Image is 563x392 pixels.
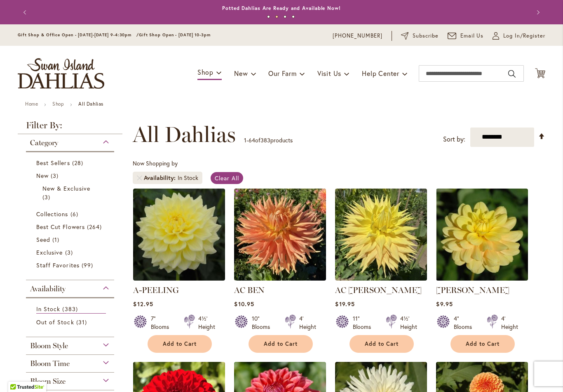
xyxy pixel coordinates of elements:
[400,314,417,331] div: 4½' Height
[244,134,293,147] p: - of products
[335,300,354,308] span: $19.95
[30,341,68,350] span: Bloom Style
[52,101,64,107] a: Shop
[6,363,29,386] iframe: Launch Accessibility Center
[234,274,326,282] a: AC BEN
[36,261,80,269] span: Staff Favorites
[133,159,178,167] span: Now Shopping by
[36,171,106,180] a: New
[163,340,197,347] span: Add to Cart
[36,305,60,313] span: In Stock
[151,314,174,331] div: 7" Blooms
[436,274,528,282] a: AHOY MATEY
[18,121,122,134] strong: Filter By:
[268,69,296,78] span: Our Farm
[133,274,225,282] a: A-Peeling
[82,261,95,269] span: 99
[139,32,211,38] span: Gift Shop Open - [DATE] 10-3pm
[436,285,509,295] a: [PERSON_NAME]
[335,285,422,295] a: AC [PERSON_NAME]
[30,284,66,293] span: Availability
[365,340,399,347] span: Add to Cart
[211,172,243,184] a: Clear All
[466,340,500,347] span: Add to Cart
[198,314,215,331] div: 4½' Height
[275,15,278,18] button: 2 of 4
[133,122,236,147] span: All Dahlias
[36,318,106,326] a: Out of Stock 31
[335,189,427,281] img: AC Jeri
[460,32,484,40] span: Email Us
[443,132,465,147] label: Sort by:
[529,4,545,21] button: Next
[436,300,453,308] span: $9.95
[62,305,80,313] span: 383
[450,335,515,353] button: Add to Cart
[501,314,518,331] div: 4' Height
[234,285,265,295] a: AC BEN
[234,189,326,281] img: AC BEN
[260,136,270,144] span: 383
[18,32,139,38] span: Gift Shop & Office Open - [DATE]-[DATE] 9-4:30pm /
[36,248,63,256] span: Exclusive
[36,261,106,269] a: Staff Favorites
[333,32,382,40] a: [PHONE_NUMBER]
[144,174,178,182] span: Availability
[52,235,61,244] span: 1
[65,248,75,257] span: 3
[413,32,439,40] span: Subscribe
[234,300,254,308] span: $10.95
[353,314,376,331] div: 11" Blooms
[36,223,85,231] span: Best Cut Flowers
[36,318,74,326] span: Out of Stock
[267,15,270,18] button: 1 of 4
[249,136,255,144] span: 64
[18,58,104,89] a: store logo
[197,68,213,76] span: Shop
[36,158,106,167] a: Best Sellers
[133,300,153,308] span: $12.95
[244,136,246,144] span: 1
[133,285,179,295] a: A-PEELING
[25,101,38,107] a: Home
[36,236,50,243] span: Seed
[284,15,286,18] button: 3 of 4
[362,69,399,78] span: Help Center
[299,314,316,331] div: 4' Height
[448,32,484,40] a: Email Us
[30,138,58,147] span: Category
[215,174,239,182] span: Clear All
[36,248,106,257] a: Exclusive
[36,210,68,218] span: Collections
[292,15,295,18] button: 4 of 4
[18,4,34,21] button: Previous
[78,101,103,107] strong: All Dahlias
[148,335,212,353] button: Add to Cart
[350,335,414,353] button: Add to Cart
[249,335,313,353] button: Add to Cart
[87,222,104,231] span: 264
[252,314,275,331] div: 10" Blooms
[76,318,89,326] span: 31
[503,32,545,40] span: Log In/Register
[234,69,248,78] span: New
[401,32,439,40] a: Subscribe
[72,158,85,167] span: 28
[36,235,106,244] a: Seed
[317,69,341,78] span: Visit Us
[30,359,70,368] span: Bloom Time
[42,184,100,201] a: New &amp; Exclusive
[222,5,341,11] a: Potted Dahlias Are Ready and Available Now!
[36,159,70,167] span: Best Sellers
[36,305,106,314] a: In Stock 383
[42,184,90,192] span: New & Exclusive
[42,193,52,201] span: 3
[36,210,106,218] a: Collections
[70,210,80,218] span: 6
[493,32,545,40] a: Log In/Register
[36,172,49,179] span: New
[454,314,477,331] div: 4" Blooms
[137,175,142,180] a: Remove Availability In Stock
[36,222,106,231] a: Best Cut Flowers
[436,189,528,281] img: AHOY MATEY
